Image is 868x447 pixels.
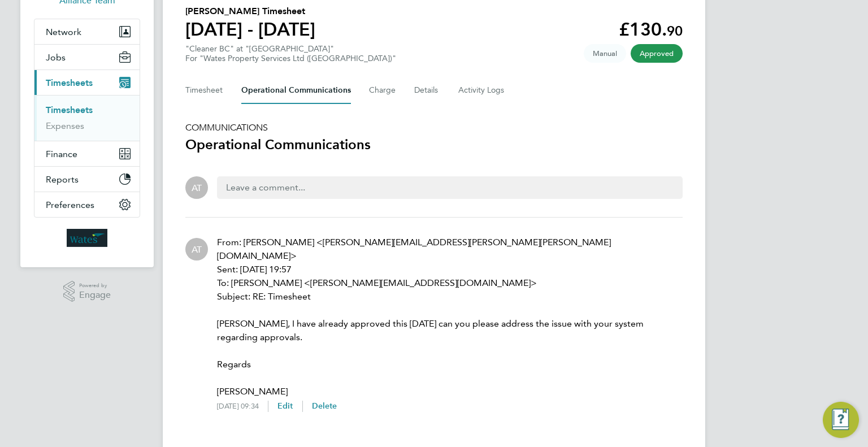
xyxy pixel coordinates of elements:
[192,181,202,194] span: AT
[185,5,315,18] h2: [PERSON_NAME] Timesheet
[619,19,683,40] app-decimal: £130.
[192,243,202,255] span: AT
[34,45,140,70] button: Jobs
[312,401,337,411] span: Delete
[34,95,140,141] div: Timesheets
[34,141,140,166] button: Finance
[46,149,77,159] span: Finance
[34,19,140,44] button: Network
[63,281,111,302] a: Powered byEngage
[217,236,683,303] p: From: [PERSON_NAME] <[PERSON_NAME][EMAIL_ADDRESS][PERSON_NAME][PERSON_NAME][DOMAIN_NAME]> Sent: [...
[277,401,293,411] span: Edit
[185,136,683,154] h3: Operational Communications
[185,44,396,63] div: "Cleaner BC" at "[GEOGRAPHIC_DATA]"
[185,77,223,104] button: Timesheet
[34,167,140,192] button: Reports
[185,176,208,199] div: Alliance Team
[79,290,111,300] span: Engage
[217,402,268,411] div: [DATE] 09:34
[34,229,140,247] a: Go to home page
[46,120,84,131] a: Expenses
[34,192,140,217] button: Preferences
[217,303,683,398] p: [PERSON_NAME], I have already approved this [DATE] can you please address the issue with your sys...
[185,18,315,41] h1: [DATE] - [DATE]
[414,77,440,104] button: Details
[79,281,111,290] span: Powered by
[46,199,94,210] span: Preferences
[667,23,683,39] span: 90
[458,77,506,104] button: Activity Logs
[369,77,396,104] button: Charge
[241,77,351,104] button: Operational Communications
[46,77,93,88] span: Timesheets
[185,122,683,133] h5: COMMUNICATIONS
[46,105,93,115] a: Timesheets
[46,52,66,63] span: Jobs
[46,27,81,37] span: Network
[631,44,683,63] span: This timesheet has been approved.
[34,70,140,95] button: Timesheets
[185,54,396,63] div: For "Wates Property Services Ltd ([GEOGRAPHIC_DATA])"
[823,402,859,438] button: Engage Resource Center
[277,401,293,412] button: Edit
[46,174,79,185] span: Reports
[584,44,626,63] span: This timesheet was manually created.
[312,401,337,412] button: Delete
[185,238,208,261] div: Alliance Team
[67,229,107,247] img: wates-logo-retina.png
